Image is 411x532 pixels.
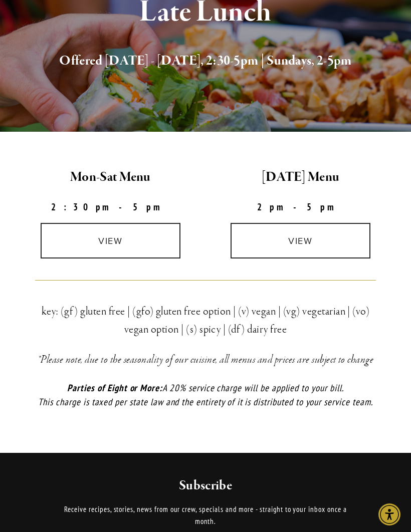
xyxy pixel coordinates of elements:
[61,503,350,527] p: Receive recipes, stories, news from our crew, specials and more - straight to your inbox once a m...
[38,382,372,408] em: A 20% service charge will be applied to your bill. This charge is taxed per state law and the ent...
[67,382,162,394] em: Parties of Eight or More:
[51,201,170,213] strong: 2:30pm-5pm
[35,51,376,72] h2: Offered [DATE] - [DATE], 2:30-5pm | Sundays, 2-5pm
[257,201,344,213] strong: 2pm-5pm
[378,503,400,525] div: Accessibility Menu
[231,223,370,258] a: view
[41,223,180,258] a: view
[38,353,374,367] em: *Please note, due to the seasonality of our cuisine, all menus and prices are subject to change
[24,167,197,188] h2: Mon-Sat Menu
[61,477,350,495] h2: Subscribe
[214,167,387,188] h2: [DATE] Menu
[35,303,376,339] h3: key: (gf) gluten free | (gfo) gluten free option | (v) vegan | (vg) vegetarian | (vo) vegan optio...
